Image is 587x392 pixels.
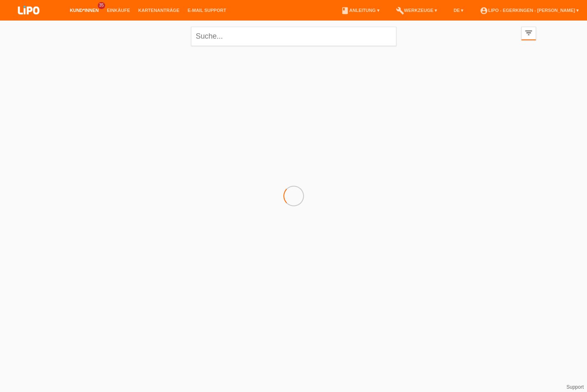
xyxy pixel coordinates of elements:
[392,8,442,13] a: buildWerkzeuge ▾
[524,28,533,37] i: filter_list
[191,27,396,46] input: Suche...
[103,8,134,13] a: Einkäufe
[8,17,49,23] a: LIPO pay
[134,8,184,13] a: Kartenanträge
[476,8,583,13] a: account_circleLIPO - Egerkingen - [PERSON_NAME] ▾
[337,8,383,13] a: bookAnleitung ▾
[566,384,584,390] a: Support
[184,8,230,13] a: E-Mail Support
[98,2,105,9] span: 35
[480,7,488,15] i: account_circle
[66,8,103,13] a: Kund*innen
[449,8,467,13] a: DE ▾
[396,7,404,15] i: build
[341,7,349,15] i: book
